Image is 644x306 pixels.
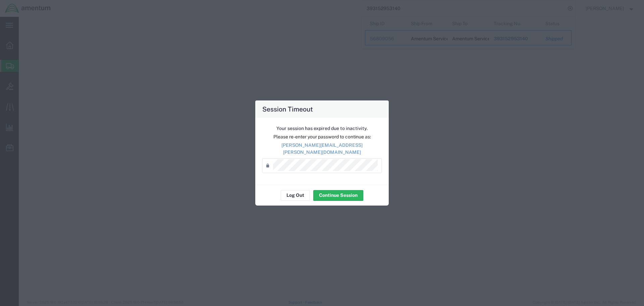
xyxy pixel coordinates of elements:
[262,133,382,140] p: Please re-enter your password to continue as:
[262,104,313,114] h4: Session Timeout
[262,125,382,132] p: Your session has expired due to inactivity.
[281,190,310,201] button: Log Out
[313,190,363,201] button: Continue Session
[262,142,382,156] p: [PERSON_NAME][EMAIL_ADDRESS][PERSON_NAME][DOMAIN_NAME]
